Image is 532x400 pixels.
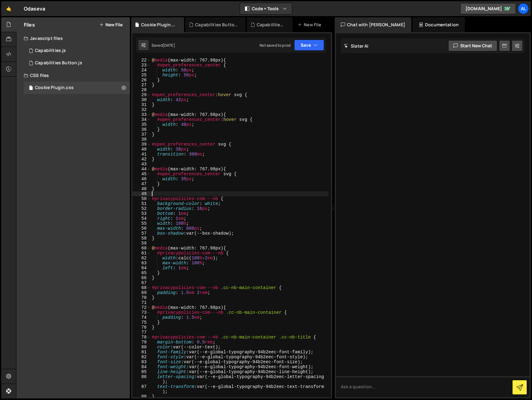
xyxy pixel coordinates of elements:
[344,43,369,49] h2: Slater AI
[24,5,45,12] div: Odaseva
[257,22,285,28] div: Capabilities.js
[1,1,16,16] a: 🤙
[132,270,151,275] div: 65
[132,374,151,384] div: 86
[132,350,151,355] div: 81
[132,132,151,137] div: 37
[132,355,151,360] div: 82
[132,335,151,340] div: 78
[132,142,151,147] div: 39
[132,206,151,211] div: 52
[152,43,175,48] div: Saved
[413,17,465,32] div: Documentation
[195,22,238,28] div: Capabilities Button.js
[132,167,151,172] div: 44
[24,82,130,94] div: 16957/46492.css
[240,3,292,14] button: Code + Tools
[132,147,151,152] div: 40
[132,58,151,63] div: 22
[24,45,130,57] div: 16957/46490.js
[16,32,130,45] div: Javascript files
[260,43,290,48] div: Not saved to prod
[132,63,151,68] div: 23
[132,157,151,162] div: 42
[132,310,151,315] div: 73
[132,78,151,83] div: 26
[132,275,151,280] div: 66
[132,285,151,290] div: 68
[132,181,151,186] div: 47
[132,236,151,241] div: 58
[132,340,151,345] div: 79
[132,266,151,270] div: 64
[132,384,151,394] div: 87
[132,241,151,246] div: 59
[298,22,324,28] div: New File
[132,73,151,78] div: 25
[448,40,497,51] button: Start new chat
[35,48,66,53] div: Capabilities.js
[24,21,35,28] h2: Files
[132,290,151,295] div: 69
[132,162,151,167] div: 43
[132,256,151,261] div: 62
[24,57,130,69] div: 16957/46491.js
[132,295,151,300] div: 70
[132,345,151,350] div: 80
[16,69,130,82] div: CSS files
[132,177,151,181] div: 46
[132,305,151,310] div: 72
[141,22,177,28] div: Cookie Plugin.css
[132,191,151,196] div: 49
[132,330,151,335] div: 77
[294,40,324,51] button: Save
[163,43,175,48] div: [DATE]
[35,85,74,91] div: Cookie Plugin.css
[132,137,151,142] div: 38
[132,231,151,236] div: 57
[132,280,151,285] div: 67
[132,127,151,132] div: 36
[518,3,529,14] a: Al
[460,3,516,14] a: [DOMAIN_NAME]
[132,172,151,177] div: 45
[132,152,151,157] div: 41
[132,107,151,112] div: 32
[132,201,151,206] div: 51
[132,364,151,369] div: 84
[132,112,151,117] div: 33
[132,261,151,266] div: 63
[35,60,82,66] div: Capabilities Button.js
[132,226,151,231] div: 56
[132,394,151,399] div: 88
[99,22,122,27] button: New File
[132,251,151,256] div: 61
[132,369,151,374] div: 85
[132,315,151,320] div: 74
[132,87,151,92] div: 28
[132,117,151,122] div: 34
[132,68,151,73] div: 24
[132,92,151,97] div: 29
[132,97,151,102] div: 30
[132,122,151,127] div: 35
[132,102,151,107] div: 31
[132,246,151,251] div: 60
[335,17,411,32] div: Chat with [PERSON_NAME]
[132,216,151,221] div: 54
[132,325,151,330] div: 76
[132,320,151,325] div: 75
[132,360,151,364] div: 83
[132,186,151,191] div: 48
[132,300,151,305] div: 71
[132,83,151,87] div: 27
[132,211,151,216] div: 53
[132,221,151,226] div: 55
[132,196,151,201] div: 50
